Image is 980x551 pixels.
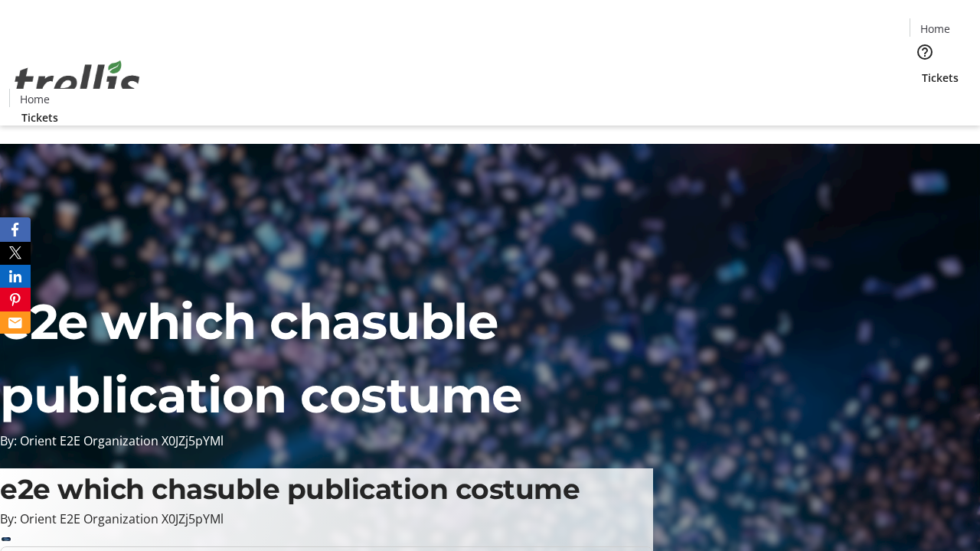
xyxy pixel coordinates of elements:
[9,44,145,120] img: Orient E2E Organization X0JZj5pYMl's Logo
[922,70,959,86] span: Tickets
[10,91,59,107] a: Home
[910,21,959,37] a: Home
[910,37,940,67] button: Help
[910,86,940,116] button: Cart
[920,21,950,37] span: Home
[21,109,58,126] span: Tickets
[9,109,70,126] a: Tickets
[910,70,971,86] a: Tickets
[20,91,50,107] span: Home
